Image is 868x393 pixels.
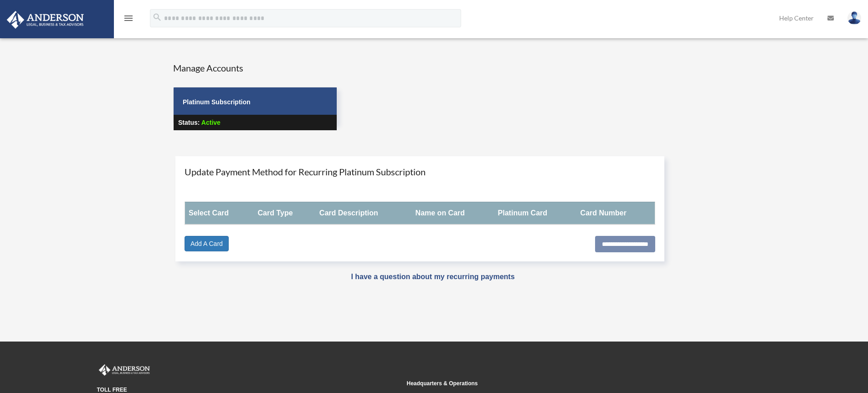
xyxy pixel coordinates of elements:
[185,165,655,178] h4: Update Payment Method for Recurring Platinum Subscription
[183,98,251,106] strong: Platinum Subscription
[185,202,254,225] th: Select Card
[254,202,316,225] th: Card Type
[185,236,229,251] a: Add A Card
[577,202,655,225] th: Card Number
[407,379,710,388] small: Headquarters & Operations
[412,202,494,225] th: Name on Card
[152,12,162,22] i: search
[494,202,577,225] th: Platinum Card
[123,13,134,24] i: menu
[351,273,514,281] a: I have a question about my recurring payments
[201,119,221,126] span: Active
[4,11,87,29] img: Anderson Advisors Platinum Portal
[97,364,152,376] img: Anderson Advisors Platinum Portal
[123,16,134,24] a: menu
[847,11,861,25] img: User Pic
[316,202,412,225] th: Card Description
[178,119,200,126] strong: Status:
[173,61,337,74] h4: Manage Accounts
